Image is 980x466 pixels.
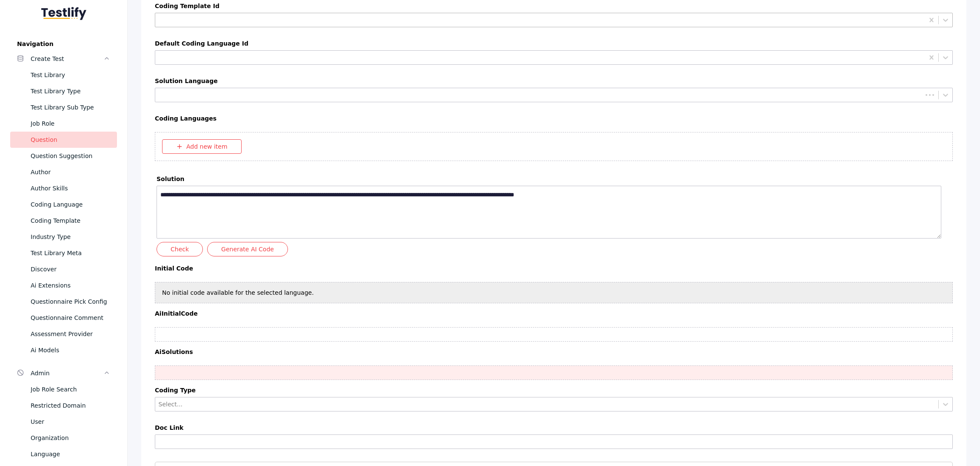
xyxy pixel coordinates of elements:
[31,384,110,394] div: Job Role Search
[31,280,110,291] div: Ai Extensions
[31,248,110,258] div: Test Library Meta
[155,40,953,47] label: Default Coding Language Id
[31,313,110,323] div: Questionnaire Comment
[10,446,117,462] a: Language
[155,3,953,9] label: Coding Template Id
[155,115,953,122] label: Coding Languages
[31,400,110,411] div: Restricted Domain
[41,7,86,20] img: Testlify - Backoffice
[31,86,110,96] div: Test Library Type
[155,424,953,431] label: Doc Link
[157,242,203,256] button: Check
[10,414,117,430] a: User
[31,199,110,210] div: Coding Language
[10,148,117,164] a: Question Suggestion
[10,310,117,326] a: Questionnaire Comment
[31,70,110,80] div: Test Library
[155,348,953,355] label: aiSolutions
[10,40,117,47] label: Navigation
[155,78,953,84] label: Solution Language
[162,139,242,154] button: Add new item
[10,164,117,180] a: Author
[31,232,110,242] div: Industry Type
[157,175,951,182] label: solution
[31,102,110,112] div: Test Library Sub Type
[10,381,117,397] a: Job Role Search
[10,342,117,358] a: Ai Models
[31,54,103,64] div: Create Test
[155,387,953,394] label: Coding Type
[10,180,117,196] a: Author Skills
[10,397,117,414] a: Restricted Domain
[31,449,110,459] div: Language
[155,310,953,317] label: aiInitialCode
[31,118,110,129] div: Job Role
[10,245,117,261] a: Test Library Meta
[31,345,110,355] div: Ai Models
[10,115,117,132] a: Job Role
[31,167,110,177] div: Author
[10,293,117,310] a: Questionnaire Pick Config
[10,67,117,83] a: Test Library
[10,132,117,148] a: Question
[31,151,110,161] div: Question Suggestion
[10,213,117,229] a: Coding Template
[31,433,110,443] div: Organization
[10,229,117,245] a: Industry Type
[10,196,117,213] a: Coding Language
[10,99,117,115] a: Test Library Sub Type
[207,242,288,256] button: Generate AI Code
[10,83,117,99] a: Test Library Type
[31,417,110,427] div: User
[162,289,314,296] p: No initial code available for the selected language.
[31,368,103,378] div: Admin
[10,430,117,446] a: Organization
[31,264,110,274] div: Discover
[10,277,117,293] a: Ai Extensions
[155,265,953,272] label: Initial Code
[31,296,110,307] div: Questionnaire Pick Config
[31,329,110,339] div: Assessment Provider
[31,183,110,193] div: Author Skills
[10,261,117,277] a: Discover
[31,216,110,226] div: Coding Template
[10,326,117,342] a: Assessment Provider
[31,135,110,145] div: Question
